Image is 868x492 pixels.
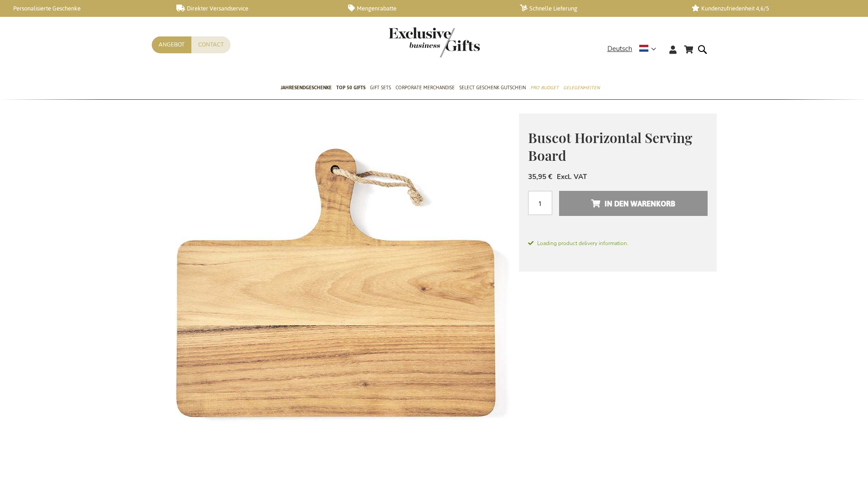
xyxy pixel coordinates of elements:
[528,191,552,215] input: Menge
[281,77,332,100] a: Jahresendgeschenke
[389,27,434,57] a: store logo
[152,113,519,481] img: Buscot Serving Board
[176,5,334,12] a: Direkter Versandservice
[370,83,391,92] span: Gift Sets
[459,83,526,92] span: Select Geschenk Gutschein
[336,77,365,100] a: TOP 50 Gifts
[5,5,162,12] a: Personalisierte Geschenke
[370,77,391,100] a: Gift Sets
[395,77,455,100] a: Corporate Merchandise
[389,27,480,57] img: Exclusive Business gifts logo
[336,83,365,92] span: TOP 50 Gifts
[528,172,552,181] span: 35,95 €
[191,36,231,53] a: Contact
[563,83,600,92] span: Gelegenheiten
[348,5,505,12] a: Mengenrabatte
[530,83,559,92] span: Pro Budget
[563,77,600,100] a: Gelegenheiten
[692,5,849,12] a: Kundenzufriedenheit 4,6/5
[395,83,455,92] span: Corporate Merchandise
[557,172,587,181] span: Excl. VAT
[152,36,191,53] a: Angebot
[281,83,332,92] span: Jahresendgeschenke
[520,5,677,12] a: Schnelle Lieferung
[530,77,559,100] a: Pro Budget
[528,128,692,164] span: Buscot Horizontal Serving Board
[528,239,708,247] span: Loading product delivery information.
[607,44,632,54] span: Deutsch
[459,77,526,100] a: Select Geschenk Gutschein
